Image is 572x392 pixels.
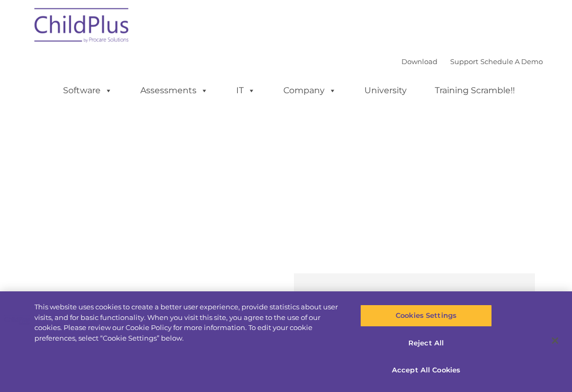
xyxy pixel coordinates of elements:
div: This website uses cookies to create a better user experience, provide statistics about user visit... [34,302,343,343]
button: Reject All [360,332,491,354]
font: | [401,57,543,66]
a: Download [401,57,437,66]
button: Accept All Cookies [360,359,491,381]
button: Close [543,329,567,352]
a: Support [450,57,478,66]
a: IT [226,80,266,101]
img: ChildPlus by Procare Solutions [29,1,135,54]
button: Cookies Settings [360,305,491,327]
a: Schedule A Demo [480,57,543,66]
a: University [354,80,417,101]
a: Company [273,80,347,101]
a: Training Scramble!! [424,80,525,101]
a: Assessments [130,80,219,101]
a: Software [52,80,123,101]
